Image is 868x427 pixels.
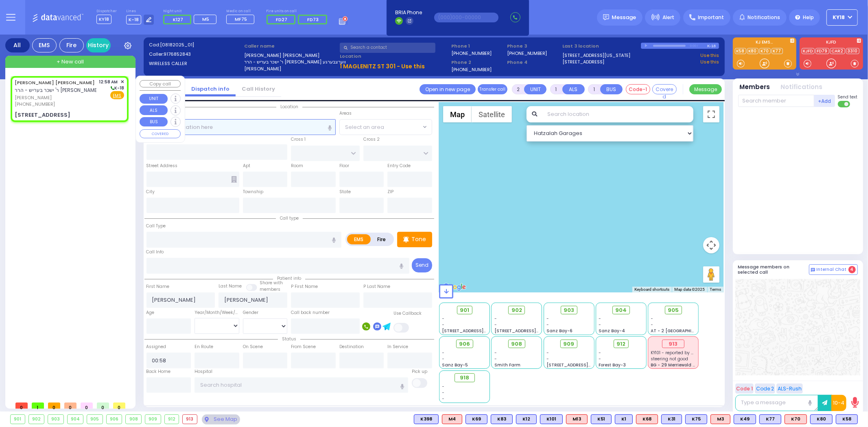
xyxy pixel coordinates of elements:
[87,415,103,424] div: 905
[700,59,719,65] a: Use this
[236,85,281,93] a: Call History
[831,395,846,411] button: 10-4
[442,322,445,328] span: -
[219,283,242,290] label: Last Name
[387,163,411,169] label: Entry Code
[459,340,470,348] span: 906
[173,16,183,23] span: K127
[734,414,756,424] div: K49
[547,356,549,362] span: -
[442,328,519,334] span: [STREET_ADDRESS][PERSON_NAME]
[120,78,124,85] span: ✕
[564,306,574,314] span: 903
[668,306,679,314] span: 905
[547,328,573,334] span: Sanz Bay-6
[442,414,462,424] div: ALS
[412,258,432,272] button: Send
[420,84,476,94] a: Open in new page
[243,344,263,350] label: On Scene
[340,53,448,60] label: Location
[195,309,239,316] div: Year/Month/Week/Day
[96,9,117,14] label: Dispatcher
[109,85,124,91] span: K-18
[146,223,166,229] label: Call Type
[164,51,191,57] span: 9176852843
[412,368,427,375] label: Pick up
[226,9,257,14] label: Medic on call
[562,84,585,94] button: ALS
[599,316,601,322] span: -
[48,415,63,424] div: 903
[113,93,122,99] u: EMS
[494,328,571,334] span: [STREET_ADDRESS][PERSON_NAME]
[243,189,263,195] label: Township
[652,84,677,94] button: Covered
[441,282,468,292] img: Google
[547,350,549,356] span: -
[276,215,303,221] span: Call type
[566,414,588,424] div: ALS
[703,266,719,283] button: Drag Pegman onto the map to open Street View
[759,414,781,424] div: K77
[685,414,707,424] div: BLS
[755,383,775,394] button: Code 2
[836,414,858,424] div: K58
[273,275,305,281] span: Patient info
[516,414,537,424] div: K12
[442,350,445,356] span: -
[97,403,109,409] span: 0
[32,12,86,22] img: Logo
[591,414,612,424] div: BLS
[243,309,258,316] label: Gender
[86,38,111,52] a: History
[651,356,689,362] span: steering not good
[126,9,154,14] label: Lines
[803,14,814,21] span: Help
[451,50,492,56] label: [PHONE_NUMBER]
[146,344,166,350] label: Assigned
[661,414,682,424] div: BLS
[566,414,588,424] div: M13
[685,414,707,424] div: K75
[15,87,126,94] span: ר' ישכר בעריש - הרר [PERSON_NAME] ווערצבערגע
[442,396,487,402] div: -
[411,235,426,244] p: Tone
[15,94,96,101] span: [PERSON_NAME]
[235,16,247,22] span: MF75
[126,15,141,24] span: K-18
[278,336,300,342] span: Status
[507,50,547,56] label: [PHONE_NUMBER]
[507,43,560,50] span: Phone 3
[149,51,242,58] label: Caller:
[651,322,654,328] span: -
[738,95,814,107] input: Search member
[738,264,809,275] h5: Message members on selected call
[113,403,125,409] span: 0
[387,344,408,350] label: In Service
[140,94,168,104] button: UNIT
[507,59,560,66] span: Phone 4
[599,356,601,362] span: -
[64,403,77,409] span: 0
[68,415,83,424] div: 904
[547,362,623,368] span: [STREET_ADDRESS][PERSON_NAME]
[494,322,497,328] span: -
[339,110,352,117] label: Areas
[603,14,609,20] img: message.svg
[781,83,823,92] button: Notifications
[244,65,337,72] label: [PERSON_NAME]
[5,38,30,52] div: All
[146,163,178,169] label: Street Address
[442,356,445,362] span: -
[267,9,330,14] label: Fire units on call
[308,16,319,23] span: FD73
[32,38,57,52] div: EMS
[600,84,623,94] button: BUS
[740,83,770,92] button: Members
[838,100,851,108] label: Turn off text
[564,340,575,348] span: 909
[394,310,422,317] label: Use Callback
[11,415,25,424] div: 901
[759,414,781,424] div: BLS
[363,283,390,290] label: P Last Name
